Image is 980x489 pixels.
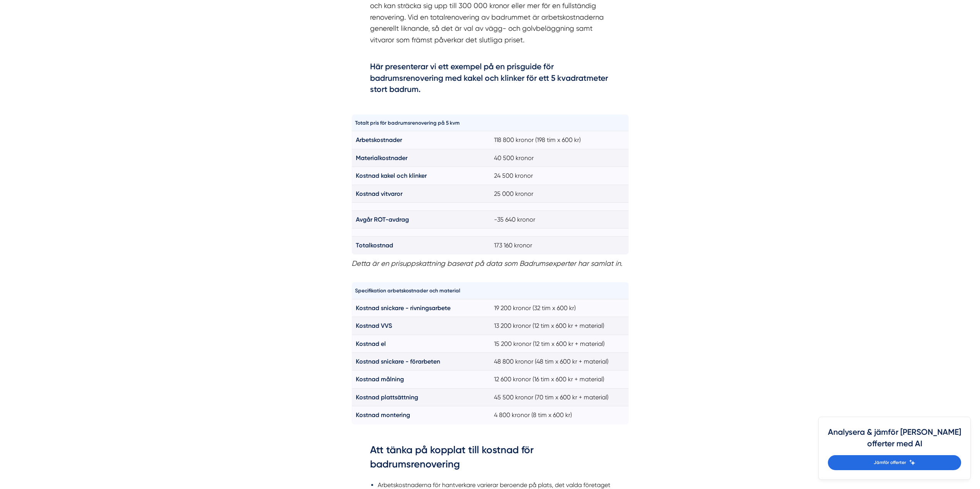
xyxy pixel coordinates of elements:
[356,242,393,249] strong: Totalkostnad
[356,190,402,197] strong: Kostnad vitvaror
[874,459,906,466] span: Jämför offerter
[370,443,610,475] h3: Att tänka på kopplat till kostnad för badrumsrenovering
[490,131,629,149] td: 118 800 kronor (198 tim x 600 kr)
[356,172,427,179] strong: Kostnad kakel och klinker
[490,299,629,317] td: 19 200 kronor (32 tim x 600 kr)
[370,61,610,97] h4: Här presenterar vi ett exempel på en prisguide för badrumsrenovering med kakel och klinker för et...
[490,149,629,167] td: 40 500 kronor
[356,154,407,162] strong: Materialkostnader
[490,335,629,352] td: 15 200 kronor (12 tim x 600 kr + material)
[352,282,490,299] th: Specifikation arbetskostnader och material
[490,406,629,424] td: 4 800 kronor (8 tim x 600 kr)
[356,394,418,401] strong: Kostnad plattsättning
[490,317,629,335] td: 13 200 kronor (12 tim x 600 kr + material)
[828,426,961,455] h4: Analysera & jämför [PERSON_NAME] offerter med AI
[490,237,629,254] td: 173 160 kronor
[356,411,410,419] strong: Kostnad montering
[356,358,440,365] strong: Kostnad snickare - förarbeten
[356,322,392,329] strong: Kostnad VVS
[490,167,629,185] td: 24 500 kronor
[356,376,404,383] strong: Kostnad målning
[490,211,629,229] td: -35 640 kronor
[356,136,402,144] strong: Arbetskostnader
[490,371,629,388] td: 12 600 kronor (16 tim x 600 kr + material)
[490,353,629,371] td: 48 800 kronor (48 tim x 600 kr + material)
[490,388,629,406] td: 45 500 kronor (70 tim x 600 kr + material)
[490,185,629,202] td: 25 000 kronor
[828,455,961,470] a: Jämför offerter
[352,259,622,267] em: Detta är en prisuppskattning baserat på data som Badrumsexperter har samlat in.
[352,115,490,131] th: Totalt pris för badrumsrenovering på 5 kvm
[356,216,409,223] strong: Avgår ROT-avdrag
[356,304,451,312] strong: Kostnad snickare - rivningsarbete
[356,340,386,347] strong: Kostnad el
